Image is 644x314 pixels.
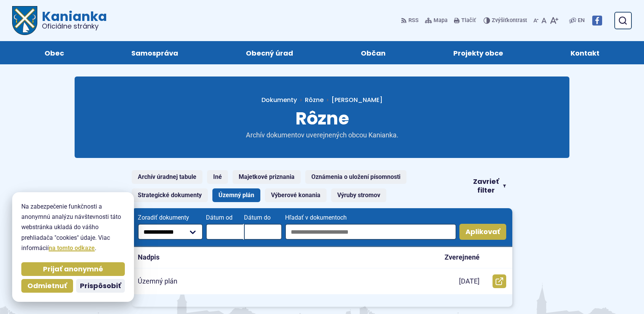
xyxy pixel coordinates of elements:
[305,96,324,104] a: Rôzne
[246,41,293,64] span: Obecný úrad
[576,16,586,25] a: EN
[461,18,476,24] span: Tlačiť
[49,244,95,252] a: na tomto odkaze
[459,224,506,240] button: Aplikovať
[220,41,319,64] a: Obecný úrad
[295,106,349,131] span: Rôzne
[43,265,103,274] span: Prijať anonymné
[361,41,386,64] span: Občan
[12,6,37,35] img: Prejsť na domovskú stránku
[233,170,301,184] a: Majetkové priznania
[21,201,125,253] p: Na zabezpečenie funkčnosti a anonymnú analýzu návštevnosti táto webstránka ukladá do vášho prehli...
[138,277,177,286] p: Územný plán
[305,170,406,184] a: Oznámenia o uložení písomnosti
[105,41,205,64] a: Samospráva
[578,16,585,25] span: EN
[132,188,208,202] a: Strategické dokumenty
[427,41,529,64] a: Projekty obce
[332,96,383,104] span: [PERSON_NAME]
[492,18,527,24] span: kontrast
[12,6,107,35] a: Logo Kanianka, prejsť na domovskú stránku.
[132,170,202,184] a: Archív úradnej tabule
[27,282,67,290] span: Odmietnuť
[532,13,540,29] button: Zmenšiť veľkosť písma
[452,13,477,29] button: Tlačiť
[138,253,159,262] p: Nadpis
[244,214,282,221] span: Dátum do
[21,279,73,293] button: Odmietnuť
[401,13,420,29] a: RSS
[473,177,500,194] span: Zavrieť filter
[80,282,121,290] span: Prispôsobiť
[18,41,90,64] a: Obec
[138,214,203,221] span: Zoradiť dokumenty
[42,23,107,30] span: Oficiálne stránky
[592,16,602,26] img: Prejsť na Facebook stránku
[207,170,228,184] a: Iné
[459,277,480,286] p: [DATE]
[285,224,456,240] input: Hľadať v dokumentoch
[434,16,448,25] span: Mapa
[206,214,244,221] span: Dátum od
[261,96,305,104] a: Dokumenty
[453,41,503,64] span: Projekty obce
[244,224,282,240] input: Dátum do
[231,131,413,140] p: Archív dokumentov uverejnených obcou Kanianka.
[540,13,548,29] button: Nastaviť pôvodnú veľkosť písma
[206,224,244,240] input: Dátum od
[548,13,560,29] button: Zväčšiť veľkosť písma
[335,41,412,64] a: Občan
[467,177,512,194] button: Zavrieť filter
[483,13,529,29] button: Zvýšiťkontrast
[445,253,480,262] p: Zverejnené
[131,41,178,64] span: Samospráva
[265,188,327,202] a: Výberové konania
[285,214,456,221] span: Hľadať v dokumentoch
[45,41,64,64] span: Obec
[212,188,260,202] a: Územný plán
[21,262,125,276] button: Prijať anonymné
[408,16,419,25] span: RSS
[76,279,125,293] button: Prispôsobiť
[37,10,107,30] span: Kanianka
[324,96,383,104] a: [PERSON_NAME]
[571,41,599,64] span: Kontakt
[331,188,386,202] a: Výruby stromov
[544,41,626,64] a: Kontakt
[423,13,449,29] a: Mapa
[492,17,507,24] span: Zvýšiť
[261,96,297,104] span: Dokumenty
[138,224,203,240] select: Zoradiť dokumenty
